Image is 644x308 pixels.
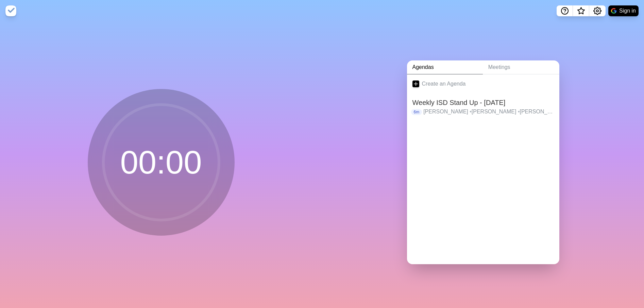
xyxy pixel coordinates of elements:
p: [PERSON_NAME] [PERSON_NAME] [PERSON_NAME] [423,108,554,116]
button: Settings [589,5,606,16]
img: google logo [611,8,616,14]
button: Sign in [608,5,639,16]
span: • [518,109,520,114]
a: Agendas [407,60,483,74]
a: Meetings [483,60,559,74]
a: Create an Agenda [407,74,559,93]
h2: Weekly ISD Stand Up - [DATE] [412,97,554,108]
p: 6m [411,109,422,115]
span: • [470,109,472,114]
button: Help [557,5,573,16]
button: What’s new [573,5,589,16]
img: timeblocks logo [5,5,16,16]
